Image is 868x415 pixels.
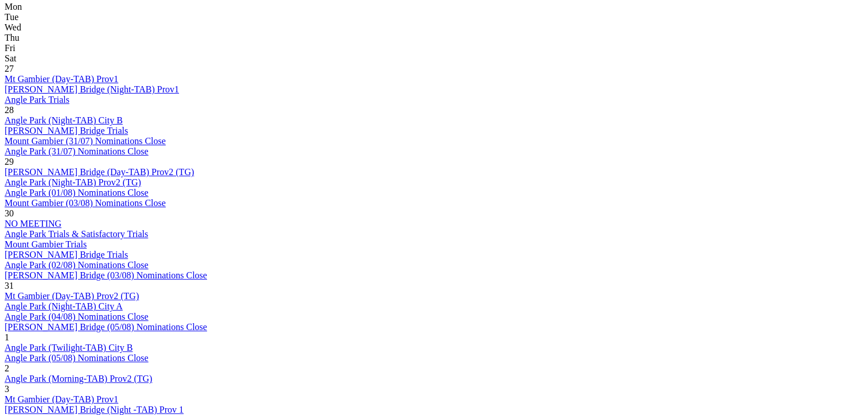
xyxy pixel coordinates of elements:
a: Mount Gambier (03/08) Nominations Close [5,198,166,208]
a: Angle Park (Night-TAB) City B [5,115,123,125]
a: Angle Park (05/08) Nominations Close [5,353,149,363]
a: Angle Park (02/08) Nominations Close [5,260,149,270]
a: [PERSON_NAME] Bridge (03/08) Nominations Close [5,270,207,280]
a: Angle Park (31/07) Nominations Close [5,146,149,156]
span: 27 [5,64,14,73]
div: Mon [5,2,863,12]
a: Angle Park (Twilight-TAB) City B [5,343,133,352]
a: NO MEETING [5,219,61,228]
div: Thu [5,33,863,43]
div: Tue [5,12,863,22]
span: 30 [5,208,14,218]
a: [PERSON_NAME] Bridge (05/08) Nominations Close [5,322,207,332]
div: Fri [5,43,863,53]
div: Wed [5,22,863,33]
a: Angle Park (04/08) Nominations Close [5,312,149,321]
a: Mt Gambier (Day-TAB) Prov2 (TG) [5,291,139,301]
a: [PERSON_NAME] Bridge (Day-TAB) Prov2 (TG) [5,167,194,177]
span: 29 [5,157,14,166]
span: 1 [5,332,9,342]
a: Mt Gambier (Day-TAB) Prov1 [5,394,118,404]
span: 28 [5,105,14,115]
a: Angle Park Trials [5,95,69,104]
a: Mount Gambier Trials [5,239,87,249]
a: [PERSON_NAME] Bridge (Night -TAB) Prov 1 [5,405,184,414]
a: Angle Park (Morning-TAB) Prov2 (TG) [5,374,152,383]
div: Sat [5,53,863,64]
a: Mt Gambier (Day-TAB) Prov1 [5,74,118,84]
a: [PERSON_NAME] Bridge Trials [5,126,128,135]
a: Angle Park (01/08) Nominations Close [5,188,149,197]
span: 31 [5,281,14,290]
span: 2 [5,363,9,373]
a: Mount Gambier (31/07) Nominations Close [5,136,166,146]
a: Angle Park Trials & Satisfactory Trials [5,229,148,239]
a: [PERSON_NAME] Bridge (Night-TAB) Prov1 [5,84,179,94]
a: [PERSON_NAME] Bridge Trials [5,250,128,259]
a: Angle Park (Night-TAB) Prov2 (TG) [5,177,141,187]
span: 3 [5,384,9,394]
a: Angle Park (Night-TAB) City A [5,301,123,311]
